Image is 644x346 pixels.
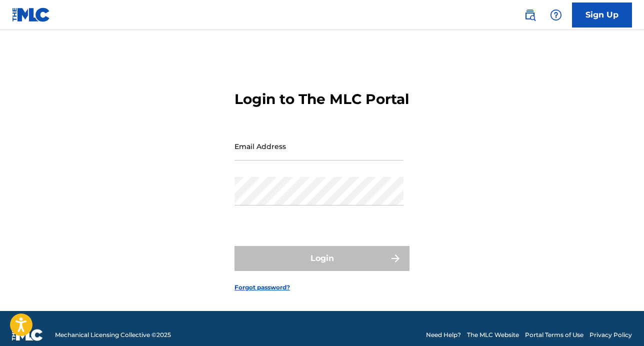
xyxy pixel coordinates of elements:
a: Forgot password? [234,283,290,292]
h3: Login to The MLC Portal [234,90,409,108]
span: Mechanical Licensing Collective © 2025 [55,330,171,339]
img: MLC Logo [12,7,50,22]
img: search [524,9,536,21]
a: Portal Terms of Use [525,330,583,339]
a: The MLC Website [467,330,519,339]
img: help [550,9,562,21]
a: Privacy Policy [589,330,632,339]
a: Sign Up [572,2,632,27]
a: Public Search [520,5,540,25]
div: Help [546,5,566,25]
img: logo [12,329,43,341]
a: Need Help? [426,330,461,339]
